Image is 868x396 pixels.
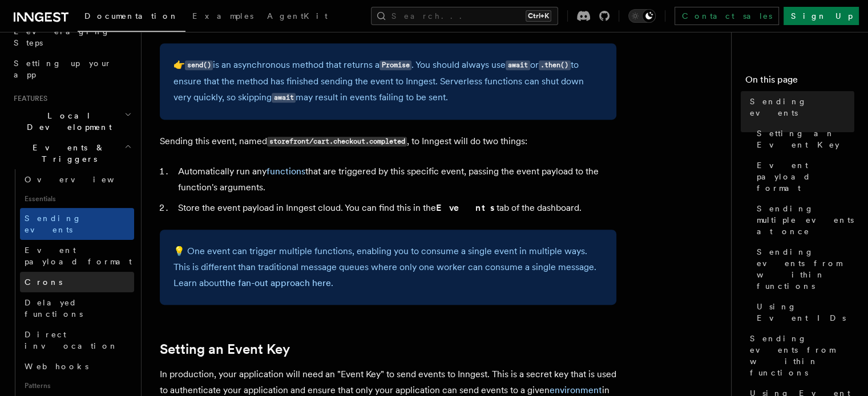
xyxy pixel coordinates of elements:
[20,356,134,377] a: Webhooks
[9,21,134,53] a: Leveraging Steps
[526,10,551,22] kbd: Ctrl+K
[745,328,854,383] a: Sending events from within functions
[752,296,854,328] a: Using Event IDs
[78,3,185,32] a: Documentation
[20,208,134,240] a: Sending events
[25,298,83,319] span: Delayed functions
[84,11,179,21] span: Documentation
[20,169,134,190] a: Overview
[267,137,407,146] code: storefront/cart.checkout.completed
[9,94,47,103] span: Features
[25,246,132,266] span: Event payload format
[20,190,134,208] span: Essentials
[757,203,854,237] span: Sending multiple events at once
[25,277,62,287] span: Crons
[160,341,290,357] a: Setting an Event Key
[550,385,602,395] a: environment
[173,57,603,106] p: 👉 is an asynchronous method that returns a . You should always use or to ensure that the method h...
[20,377,134,395] span: Patterns
[20,240,134,272] a: Event payload format
[25,214,82,234] span: Sending events
[752,198,854,242] a: Sending multiple events at once
[371,7,558,25] button: Search...Ctrl+K
[750,333,854,378] span: Sending events from within functions
[9,105,134,137] button: Local Development
[185,3,260,31] a: Examples
[267,11,328,21] span: AgentKit
[160,133,616,150] p: Sending this event, named , to Inngest will do two things:
[25,330,118,350] span: Direct invocation
[185,60,213,70] code: send()
[260,3,334,31] a: AgentKit
[25,175,142,184] span: Overview
[20,324,134,356] a: Direct invocation
[539,60,571,70] code: .then()
[757,301,854,324] span: Using Event IDs
[175,200,616,216] li: Store the event payload in Inngest cloud. You can find this in the tab of the dashboard.
[506,60,530,70] code: await
[14,59,112,79] span: Setting up your app
[173,243,603,291] p: 💡 One event can trigger multiple functions, enabling you to consume a single event in multiple wa...
[757,160,854,194] span: Event payload format
[25,362,88,371] span: Webhooks
[9,110,124,133] span: Local Development
[750,96,854,119] span: Sending events
[745,73,854,91] h4: On this page
[222,277,331,288] a: the fan-out approach here
[436,202,496,213] strong: Events
[745,91,854,123] a: Sending events
[675,7,779,25] a: Contact sales
[175,164,616,195] li: Automatically run any that are triggered by this specific event, passing the event payload to the...
[267,166,305,177] a: functions
[272,93,296,103] code: await
[20,292,134,324] a: Delayed functions
[757,128,854,150] span: Setting an Event Key
[9,137,134,169] button: Events & Triggers
[380,60,411,70] code: Promise
[752,242,854,296] a: Sending events from within functions
[628,9,656,23] button: Toggle dark mode
[192,11,253,21] span: Examples
[752,155,854,198] a: Event payload format
[784,7,859,25] a: Sign Up
[20,272,134,292] a: Crons
[9,142,124,165] span: Events & Triggers
[752,123,854,155] a: Setting an Event Key
[9,53,134,85] a: Setting up your app
[757,246,854,292] span: Sending events from within functions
